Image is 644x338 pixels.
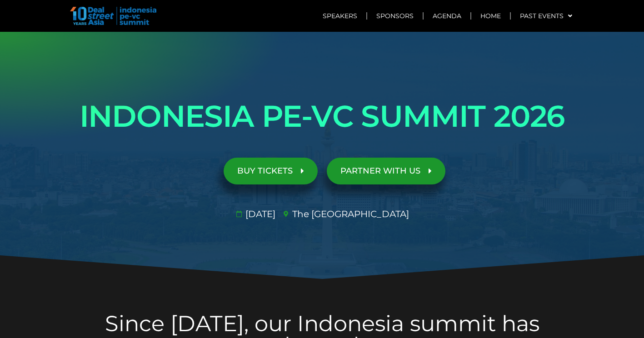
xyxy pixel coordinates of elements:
[424,5,470,26] a: Agenda
[68,91,577,142] h1: INDONESIA PE-VC SUMMIT 2026
[367,5,423,26] a: Sponsors
[243,207,275,221] span: [DATE]​
[471,5,510,26] a: Home
[511,5,581,26] a: Past Events
[327,158,445,184] a: PARTNER WITH US
[340,167,420,175] span: PARTNER WITH US
[224,158,318,184] a: BUY TICKETS
[237,167,293,175] span: BUY TICKETS
[290,207,409,221] span: The [GEOGRAPHIC_DATA]​
[314,5,366,26] a: Speakers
